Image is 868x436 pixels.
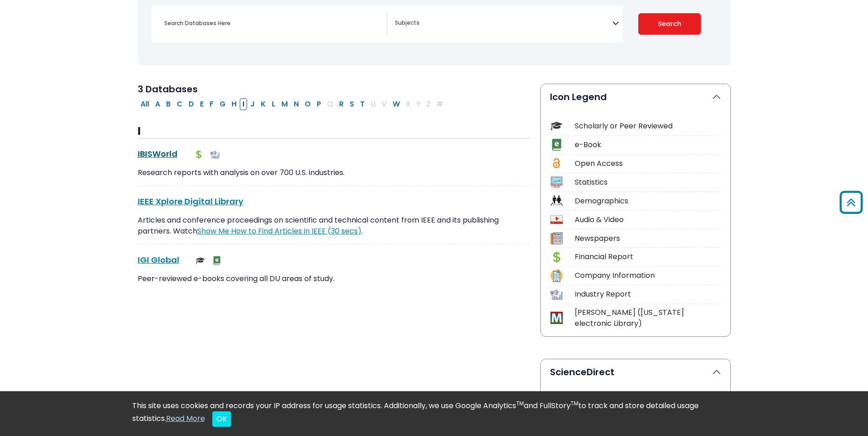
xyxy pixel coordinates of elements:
[152,98,163,110] button: Filter Results A
[163,98,173,110] button: Filter Results B
[575,139,721,150] div: e-Book
[138,254,179,266] a: IGI Global
[166,413,205,424] a: Read More
[240,98,247,110] button: Filter Results I
[279,98,291,110] button: Filter Results M
[207,98,216,110] button: Filter Results F
[197,226,361,236] a: Link opens in new window
[138,98,152,110] button: All
[550,232,563,245] img: Icon Newspapers
[138,125,529,138] h3: I
[550,213,563,226] img: Icon Audio & Video
[638,13,701,35] button: Submit for Search Results
[194,150,203,159] img: Financial Report
[159,16,387,30] input: Search database by title or keyword
[197,98,206,110] button: Filter Results E
[575,270,721,281] div: Company Information
[550,120,563,132] img: Icon Scholarly or Peer Reviewed
[138,196,243,207] a: IEEE Xplore Digital Library
[336,98,346,110] button: Filter Results R
[575,233,721,244] div: Newspapers
[575,307,721,329] div: [PERSON_NAME] ([US_STATE] electronic Library)
[186,98,197,110] button: Filter Results D
[550,312,563,324] img: Icon MeL (Michigan electronic Library)
[138,148,178,160] a: IBISWorld
[550,270,563,282] img: Icon Company Information
[541,84,730,110] button: Icon Legend
[138,167,529,178] p: Research reports with analysis on over 700 U.S. industries.
[575,196,721,207] div: Demographics
[138,273,529,284] p: Peer-reviewed e-books covering all DU areas of study.
[138,98,447,109] div: Alpha-list to filter by first letter of database name
[575,251,721,262] div: Financial Report
[212,411,231,427] button: Close
[138,215,529,237] p: Articles and conference proceedings on scientific and technical content from IEEE and its publish...
[516,399,524,407] sup: TM
[550,176,563,188] img: Icon Statistics
[575,158,721,169] div: Open Access
[836,195,866,210] a: Back to Top
[550,195,563,207] img: Icon Demographics
[229,98,239,110] button: Filter Results H
[314,98,324,110] button: Filter Results P
[575,289,721,300] div: Industry Report
[269,98,278,110] button: Filter Results L
[210,150,220,159] img: Industry Report
[132,400,736,427] div: This site uses cookies and records your IP address for usage statistics. Additionally, we use Goo...
[390,98,403,110] button: Filter Results W
[174,98,185,110] button: Filter Results C
[357,98,367,110] button: Filter Results T
[550,288,563,301] img: Icon Industry Report
[541,359,730,385] button: ScienceDirect
[575,177,721,188] div: Statistics
[258,98,269,110] button: Filter Results K
[347,98,357,110] button: Filter Results S
[291,98,302,110] button: Filter Results N
[217,98,228,110] button: Filter Results G
[571,399,578,407] sup: TM
[212,256,221,265] img: e-Book
[248,98,258,110] button: Filter Results J
[550,251,563,263] img: Icon Financial Report
[196,256,205,265] img: Scholarly or Peer Reviewed
[575,214,721,225] div: Audio & Video
[302,98,313,110] button: Filter Results O
[575,121,721,132] div: Scholarly or Peer Reviewed
[551,157,562,170] img: Icon Open Access
[395,20,612,27] textarea: Search
[138,83,198,96] span: 3 Databases
[550,138,563,151] img: Icon e-Book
